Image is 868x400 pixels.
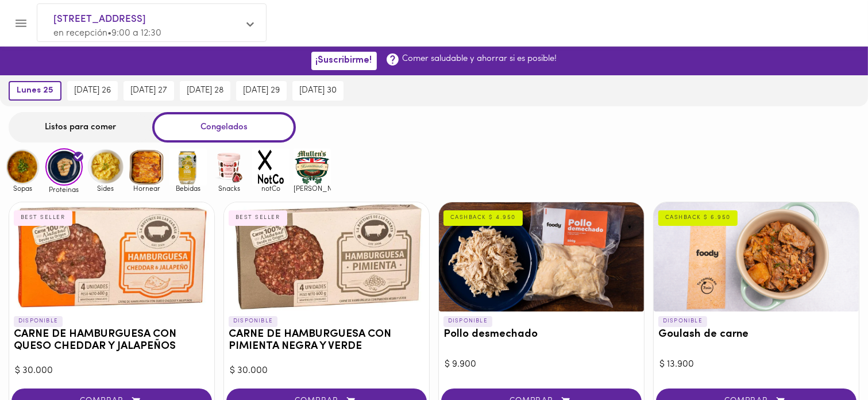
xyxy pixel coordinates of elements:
[658,210,738,225] div: CASHBACK $ 6.950
[14,316,63,326] p: DISPONIBLE
[14,210,72,225] div: BEST SELLER
[67,81,118,101] button: [DATE] 26
[87,184,124,192] span: Sides
[294,184,331,192] span: [PERSON_NAME]
[252,148,290,186] img: notCo
[224,202,429,311] div: CARNE DE HAMBURGUESA CON PIMIENTA NEGRA Y VERDE
[443,329,639,341] h3: Pollo desmechado
[654,202,859,311] div: Goulash de carne
[53,12,238,27] span: [STREET_ADDRESS]
[801,333,857,389] iframe: Messagebird Livechat Widget
[9,202,214,311] div: CARNE DE HAMBURGUESA CON QUESO CHEDDAR Y JALAPEÑOS
[152,112,296,143] div: Congelados
[292,81,344,101] button: [DATE] 30
[229,210,287,225] div: BEST SELLER
[439,202,644,311] div: Pollo desmechado
[316,55,372,66] span: ¡Suscribirme!
[658,329,854,341] h3: Goulash de carne
[211,148,248,186] img: Snacks
[252,184,290,192] span: notCo
[211,184,248,192] span: Snacks
[4,184,41,192] span: Sopas
[445,358,638,371] div: $ 9.900
[9,81,61,101] button: lunes 25
[180,81,230,101] button: [DATE] 28
[236,81,287,101] button: [DATE] 29
[659,358,853,371] div: $ 13.900
[299,86,337,96] span: [DATE] 30
[74,86,111,96] span: [DATE] 26
[403,53,557,65] p: Comer saludable y ahorrar si es posible!
[45,148,83,186] img: Proteinas
[443,210,523,225] div: CASHBACK $ 4.950
[658,316,707,326] p: DISPONIBLE
[53,29,161,38] span: en recepción • 9:00 a 12:30
[17,86,53,96] span: lunes 25
[130,86,167,96] span: [DATE] 27
[169,148,207,186] img: Bebidas
[443,316,492,326] p: DISPONIBLE
[4,148,41,186] img: Sopas
[87,148,124,186] img: Sides
[9,112,152,143] div: Listos para comer
[124,81,174,101] button: [DATE] 27
[128,148,165,186] img: Hornear
[15,364,209,378] div: $ 30.000
[7,9,35,37] button: Menu
[169,184,207,192] span: Bebidas
[230,364,423,378] div: $ 30.000
[229,329,425,353] h3: CARNE DE HAMBURGUESA CON PIMIENTA NEGRA Y VERDE
[45,186,83,193] span: Proteinas
[311,52,377,70] button: ¡Suscribirme!
[243,86,280,96] span: [DATE] 29
[14,329,210,353] h3: CARNE DE HAMBURGUESA CON QUESO CHEDDAR Y JALAPEÑOS
[187,86,223,96] span: [DATE] 28
[229,316,277,326] p: DISPONIBLE
[294,148,331,186] img: mullens
[128,184,165,192] span: Hornear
